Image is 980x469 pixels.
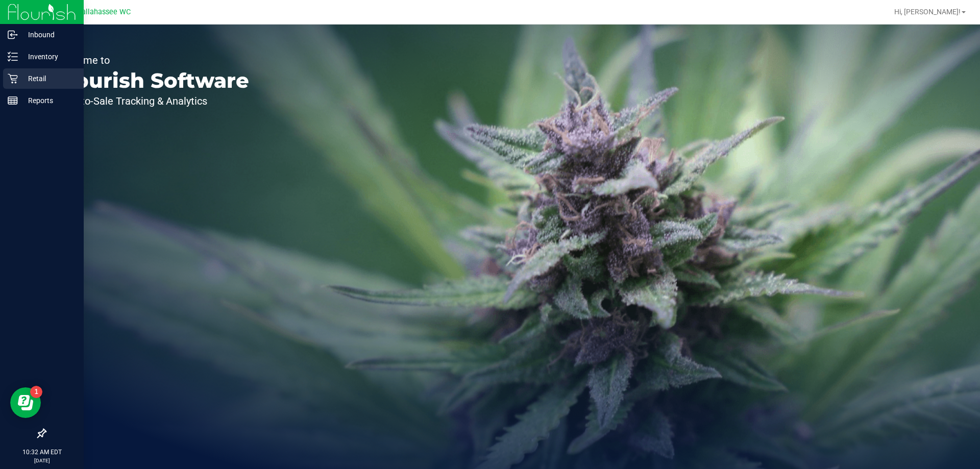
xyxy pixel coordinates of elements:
[5,448,79,457] p: 10:32 AM EDT
[8,30,18,40] inline-svg: Inbound
[30,386,42,398] iframe: Resource center unread badge
[10,387,41,418] iframe: Resource center
[78,8,131,16] span: Tallahassee WC
[18,51,79,63] p: Inventory
[18,29,79,41] p: Inbound
[8,95,18,106] inline-svg: Reports
[18,94,79,107] p: Reports
[5,457,79,464] p: [DATE]
[55,70,249,91] p: Flourish Software
[8,52,18,62] inline-svg: Inventory
[894,8,961,16] span: Hi, [PERSON_NAME]!
[8,73,18,84] inline-svg: Retail
[55,55,249,65] p: Welcome to
[55,96,249,106] p: Seed-to-Sale Tracking & Analytics
[18,72,79,85] p: Retail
